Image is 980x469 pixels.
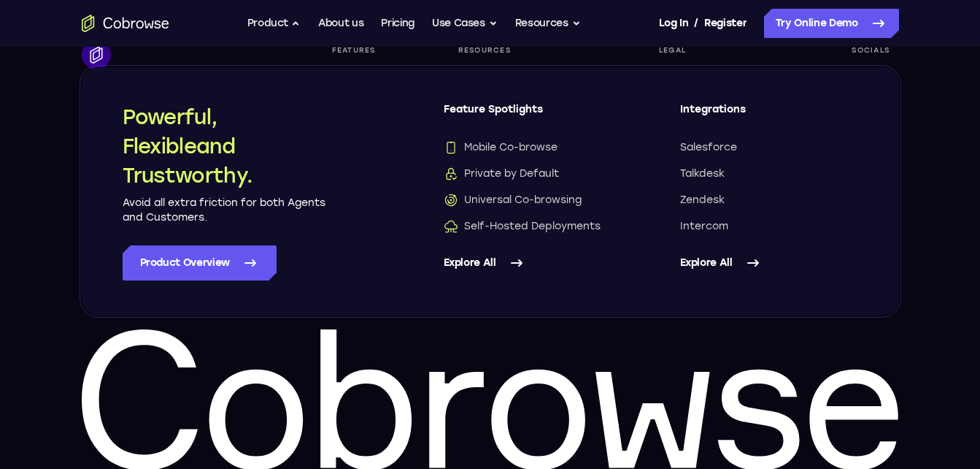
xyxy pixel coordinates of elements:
[432,9,498,38] button: Use Cases
[680,193,858,207] a: Zendesk
[680,219,728,234] span: Intercom
[846,40,898,61] div: Socials
[444,219,601,234] span: Self-Hosted Deployments
[123,102,327,190] h2: Powerful, Flexible and Trustworthy.
[444,219,622,234] a: Self-Hosted DeploymentsSelf-Hosted Deployments
[444,193,582,207] span: Universal Co-browsing
[444,140,622,155] a: Mobile Co-browseMobile Co-browse
[82,77,293,131] span: Equip your agents to succeed
[444,140,458,155] img: Mobile Co-browse
[680,140,858,155] a: Salesforce
[680,167,725,181] span: Talkdesk
[82,15,169,32] a: Go to the home page
[704,9,746,38] a: Register
[444,219,458,234] img: Self-Hosted Deployments
[680,219,858,234] a: Intercom
[680,245,858,281] a: Explore All
[444,245,622,281] a: Explore All
[659,9,688,38] a: Log In
[381,9,414,38] a: Pricing
[653,40,789,61] div: Legal
[326,40,396,61] div: Features
[444,167,622,181] a: Private by DefaultPrivate by Default
[452,40,596,61] div: Resources
[123,196,327,225] p: Avoid all extra friction for both Agents and Customers.
[515,9,581,38] button: Resources
[680,102,858,129] span: Integrations
[680,167,858,181] a: Talkdesk
[123,245,277,281] a: Product Overview
[444,193,622,207] a: Universal Co-browsingUniversal Co-browsing
[247,9,301,38] button: Product
[444,167,559,181] span: Private by Default
[694,15,698,32] span: /
[318,9,363,38] a: About us
[680,193,725,207] span: Zendesk
[764,9,899,38] a: Try Online Demo
[444,167,458,181] img: Private by Default
[444,140,557,155] span: Mobile Co-browse
[444,193,458,207] img: Universal Co-browsing
[444,102,622,129] span: Feature Spotlights
[680,140,737,155] span: Salesforce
